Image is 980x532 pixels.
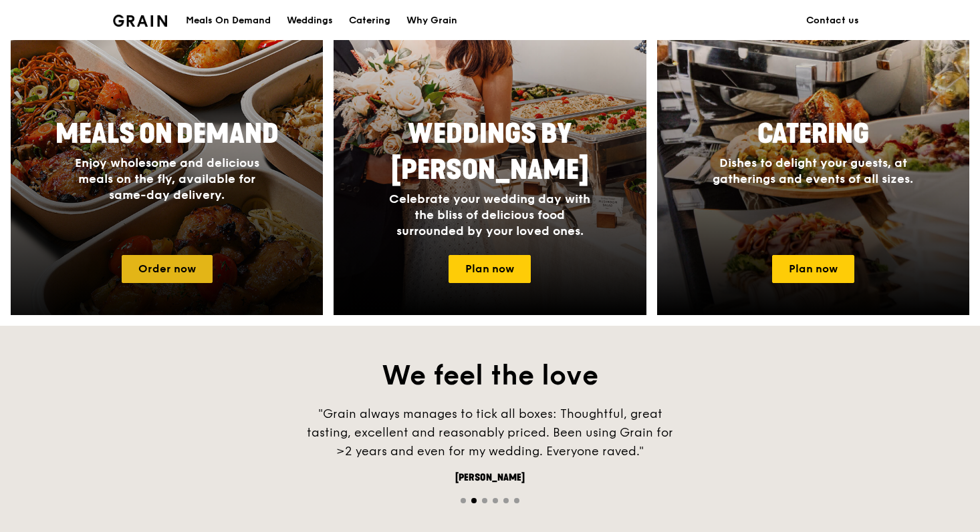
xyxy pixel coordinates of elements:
div: Catering [349,1,390,41]
span: Meals On Demand [55,118,279,150]
span: Celebrate your wedding day with the bliss of delicious food surrounded by your loved ones. [389,192,590,238]
div: "Grain always manages to tick all boxes: Thoughtful, great tasting, excellent and reasonably pric... [289,405,691,461]
span: Enjoy wholesome and delicious meals on the fly, available for same-day delivery. [75,156,259,202]
img: Grain [113,15,167,27]
span: Go to slide 6 [514,498,519,503]
a: Plan now [449,255,531,283]
span: Weddings by [PERSON_NAME] [391,118,589,186]
span: Go to slide 1 [461,498,466,503]
a: Plan now [772,255,854,283]
span: Dishes to delight your guests, at gatherings and events of all sizes. [713,156,913,186]
div: Why Grain [406,1,457,41]
span: Go to slide 3 [482,498,487,503]
span: Catering [757,118,869,150]
a: Contact us [798,1,867,41]
a: Catering [341,1,398,41]
span: Go to slide 2 [471,498,477,503]
div: Weddings [287,1,333,41]
span: Go to slide 4 [493,498,498,503]
a: Order now [122,255,213,283]
span: Go to slide 5 [503,498,509,503]
div: Meals On Demand [186,1,271,41]
a: Why Grain [398,1,465,41]
div: [PERSON_NAME] [289,471,691,485]
a: Weddings [279,1,341,41]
